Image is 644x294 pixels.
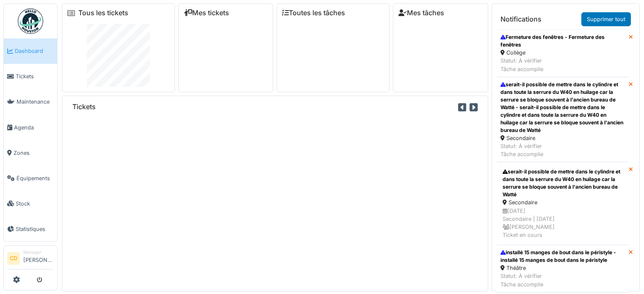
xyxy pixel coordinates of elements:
a: Mes tâches [398,9,444,17]
h6: Tickets [72,103,96,111]
div: installé 15 manges de bout dans le péristyle - installé 15 manges de bout dans le péristyle [500,249,625,264]
a: Dashboard [4,38,57,64]
span: Statistiques [16,225,54,233]
span: Tickets [16,72,54,80]
div: serait-il possible de mettre dans le cylindre et dans toute la serrure du W40 en huilage car la s... [500,81,625,134]
span: Équipements [17,174,54,182]
a: Mes tickets [184,9,229,17]
span: Agenda [14,124,54,132]
img: Badge_color-CXgf-gQk.svg [18,8,43,34]
span: Maintenance [17,98,54,106]
span: Dashboard [15,47,54,55]
div: Statut: À vérifier Tâche accomplie [500,57,625,73]
a: Tous les tickets [78,9,128,17]
a: Agenda [4,115,57,140]
a: Statistiques [4,216,57,242]
div: Manager [23,249,54,256]
a: Stock [4,191,57,216]
a: Supprimer tout [581,12,631,26]
h6: Notifications [500,15,542,23]
a: Équipements [4,165,57,191]
div: serait-il possible de mettre dans le cylindre et dans toute la serrure du W40 en huilage car la s... [503,168,623,198]
div: [DATE] Secondaire | [DATE] [PERSON_NAME] Ticket en cours [503,207,623,239]
div: Statut: À vérifier Tâche accomplie [500,142,625,158]
a: serait-il possible de mettre dans le cylindre et dans toute la serrure du W40 en huilage car la s... [497,77,629,162]
a: CD Manager[PERSON_NAME] [7,249,54,269]
li: [PERSON_NAME] [23,249,54,267]
li: CD [7,252,20,265]
a: Tickets [4,64,57,89]
div: Théâtre [500,264,625,272]
div: Collège [500,49,625,57]
a: installé 15 manges de bout dans le péristyle - installé 15 manges de bout dans le péristyle Théât... [497,245,629,292]
span: Zones [14,149,54,157]
div: Statut: À vérifier Tâche accomplie [500,272,625,288]
span: Stock [16,200,54,208]
div: Fermeture des fenêtres - Fermeture des fenêtres [500,33,625,49]
div: Secondaire [503,198,623,206]
a: serait-il possible de mettre dans le cylindre et dans toute la serrure du W40 en huilage car la s... [497,162,629,245]
a: Fermeture des fenêtres - Fermeture des fenêtres Collège Statut: À vérifierTâche accomplie [497,30,629,77]
a: Toutes les tâches [282,9,345,17]
a: Maintenance [4,89,57,115]
a: Zones [4,140,57,165]
div: Secondaire [500,134,625,142]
